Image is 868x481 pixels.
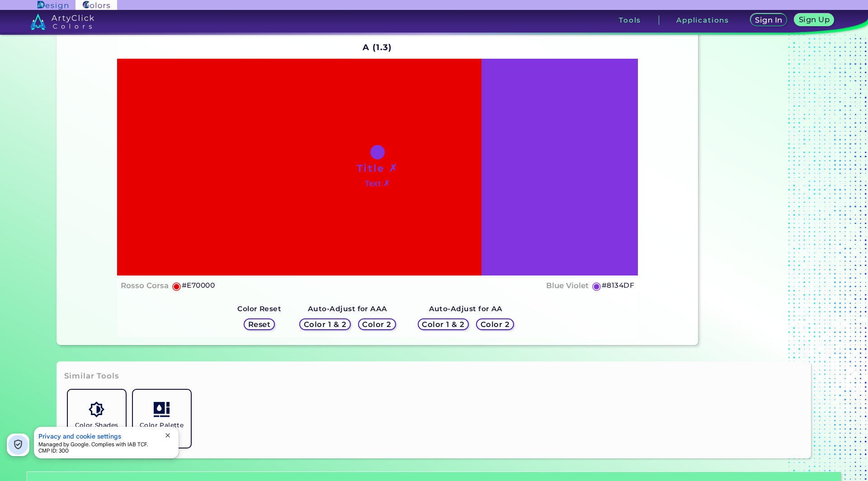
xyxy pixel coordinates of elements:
[64,371,119,382] h3: Similar Tools
[752,14,786,26] a: Sign In
[172,280,182,291] h5: ◉
[249,321,269,328] h5: Reset
[129,386,194,451] a: Color Palette Generator
[676,17,729,23] h3: Applications
[796,14,832,26] a: Sign Up
[71,421,122,438] h5: Color Shades Finder
[546,279,589,292] h4: Blue Violet
[182,280,215,291] h5: #E70000
[756,17,781,23] h5: Sign In
[38,1,68,9] img: ArtyClick Design logo
[429,304,503,313] strong: Auto-Adjust for AA
[482,321,508,328] h5: Color 2
[30,14,94,30] img: logo_artyclick_colors_white.svg
[619,17,641,23] h3: Tools
[89,402,104,417] img: icon_color_shades.svg
[357,161,398,175] h1: Title ✗
[364,321,390,328] h5: Color 2
[154,402,170,417] img: icon_col_pal_col.svg
[237,304,281,313] strong: Color Reset
[365,177,390,190] h4: Text ✗
[424,321,462,328] h5: Color 1 & 2
[137,421,187,438] h5: Color Palette Generator
[602,280,634,291] h5: #8134DF
[306,321,344,328] h5: Color 1 & 2
[359,37,396,57] h2: A (1.3)
[121,279,169,292] h4: Rosso Corsa
[308,304,387,313] strong: Auto-Adjust for AAA
[64,386,129,451] a: Color Shades Finder
[592,280,602,291] h5: ◉
[800,16,828,23] h5: Sign Up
